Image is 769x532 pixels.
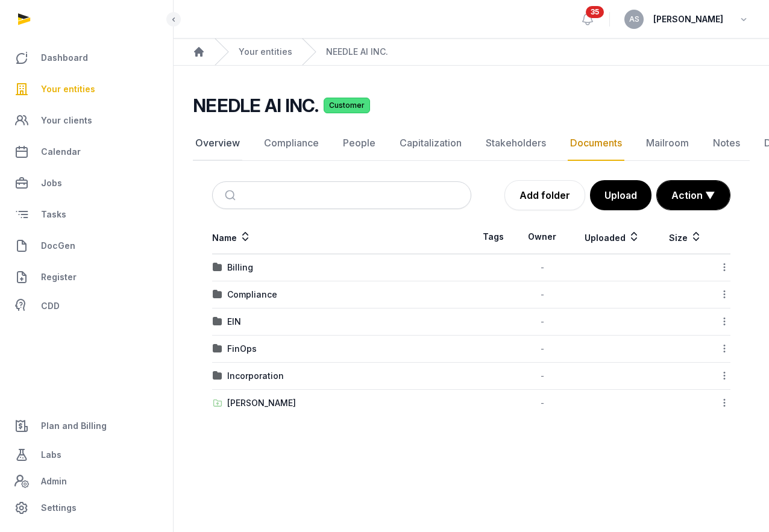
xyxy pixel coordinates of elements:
span: Dashboard [41,51,88,65]
img: folder.svg [213,290,222,299]
a: Stakeholders [483,126,548,161]
th: Tags [471,220,516,254]
span: Settings [41,501,77,515]
span: Your clients [41,113,92,128]
a: Overview [193,126,242,161]
td: - [516,308,569,336]
span: 35 [586,6,604,18]
nav: Tabs [193,126,750,161]
div: Incorporation [227,370,284,382]
a: Plan and Billing [10,412,163,440]
a: Settings [10,493,163,522]
span: DocGen [41,239,75,253]
th: Uploaded [569,220,656,254]
a: People [341,126,378,161]
a: Your entities [10,75,163,104]
div: EIN [227,316,241,328]
button: AS [624,10,644,29]
th: Size [656,220,715,254]
a: Mailroom [644,126,691,161]
span: Jobs [41,176,62,190]
span: Customer [324,98,370,113]
a: Admin [10,469,163,493]
td: - [516,281,569,308]
a: Capitalization [397,126,464,161]
span: AS [629,16,639,23]
a: Calendar [10,137,163,166]
div: FinOps [227,343,257,355]
span: Plan and Billing [41,419,107,433]
img: folder-upload.svg [213,398,222,408]
h2: NEEDLE AI INC. [193,95,319,116]
button: Submit [218,182,246,208]
a: Add folder [504,180,585,210]
div: Billing [227,261,253,274]
a: Register [10,263,163,292]
button: Action ▼ [657,181,730,210]
span: Tasks [41,207,66,222]
a: Labs [10,440,163,469]
a: NEEDLE AI INC. [326,46,388,58]
div: Compliance [227,289,277,301]
span: CDD [41,299,60,313]
img: folder.svg [213,371,222,381]
td: - [516,336,569,363]
img: folder.svg [213,263,222,272]
a: Documents [568,126,624,161]
button: Upload [590,180,651,210]
a: DocGen [10,231,163,260]
td: - [516,390,569,417]
img: folder.svg [213,317,222,327]
span: Calendar [41,145,81,159]
nav: Breadcrumb [174,39,769,66]
th: Name [212,220,471,254]
span: Labs [41,448,61,462]
a: Notes [711,126,742,161]
span: Your entities [41,82,95,96]
a: Dashboard [10,43,163,72]
span: Admin [41,474,67,489]
a: Compliance [262,126,321,161]
td: - [516,363,569,390]
a: Tasks [10,200,163,229]
span: [PERSON_NAME] [653,12,723,27]
th: Owner [516,220,569,254]
a: Jobs [10,169,163,198]
a: CDD [10,294,163,318]
a: Your entities [239,46,292,58]
td: - [516,254,569,281]
img: folder.svg [213,344,222,354]
span: Register [41,270,77,284]
div: [PERSON_NAME] [227,397,296,409]
a: Your clients [10,106,163,135]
